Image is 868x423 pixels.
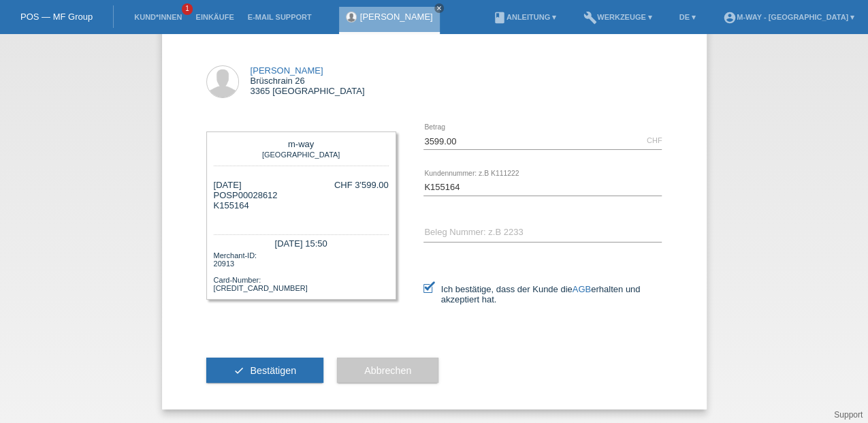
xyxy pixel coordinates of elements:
button: Abbrechen [337,358,438,383]
a: [PERSON_NAME] [360,12,433,22]
label: Ich bestätige, dass der Kunde die erhalten und akzeptiert hat. [423,284,662,304]
a: AGB [573,284,591,294]
i: build [583,11,597,25]
a: DE ▾ [673,13,703,21]
a: close [434,3,444,13]
a: E-Mail Support [241,13,319,21]
i: book [493,11,507,25]
a: bookAnleitung ▾ [486,13,563,21]
a: buildWerkzeuge ▾ [577,13,659,21]
a: Kund*innen [127,13,189,21]
div: [DATE] 15:50 [214,234,389,250]
span: K155164 [214,200,249,210]
span: Abbrechen [364,365,411,376]
div: [GEOGRAPHIC_DATA] [217,149,385,159]
a: POS — MF Group [20,12,93,22]
div: CHF 3'599.00 [334,180,389,190]
span: 1 [182,3,193,15]
span: Bestätigen [250,365,296,376]
div: m-way [217,139,385,149]
div: [DATE] POSP00028612 [214,180,278,221]
button: check Bestätigen [206,358,324,383]
div: Merchant-ID: 20913 Card-Number: [CREDIT_CARD_NUMBER] [214,250,389,292]
i: close [436,5,443,12]
a: account_circlem-way - [GEOGRAPHIC_DATA] ▾ [716,13,861,21]
div: CHF [647,136,662,144]
a: Support [834,410,863,420]
div: Brüschrain 26 3365 [GEOGRAPHIC_DATA] [251,65,365,96]
a: [PERSON_NAME] [251,65,323,76]
a: Einkäufe [189,13,240,21]
i: account_circle [723,11,737,25]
